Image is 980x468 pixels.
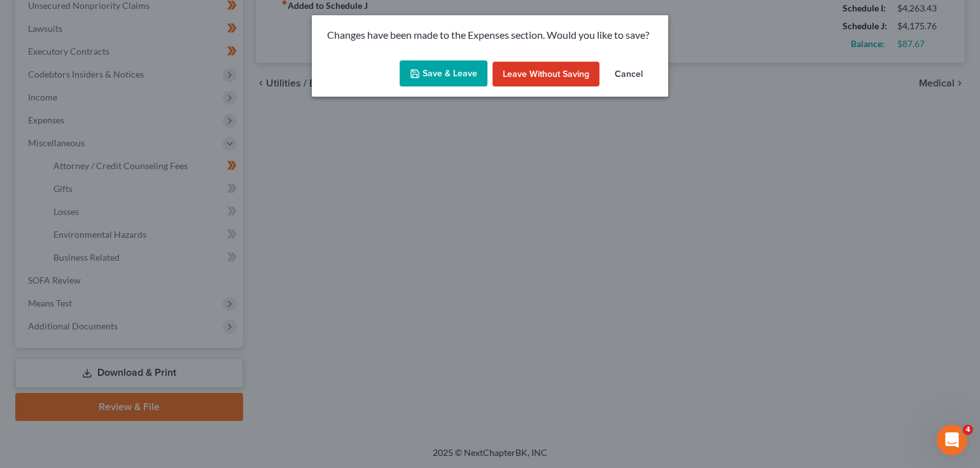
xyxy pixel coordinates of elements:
[605,62,653,87] button: Cancel
[493,62,599,87] button: Leave without Saving
[327,28,653,43] p: Changes have been made to the Expenses section. Would you like to save?
[937,425,967,455] iframe: Intercom live chat
[400,60,487,87] button: Save & Leave
[963,425,973,435] span: 4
